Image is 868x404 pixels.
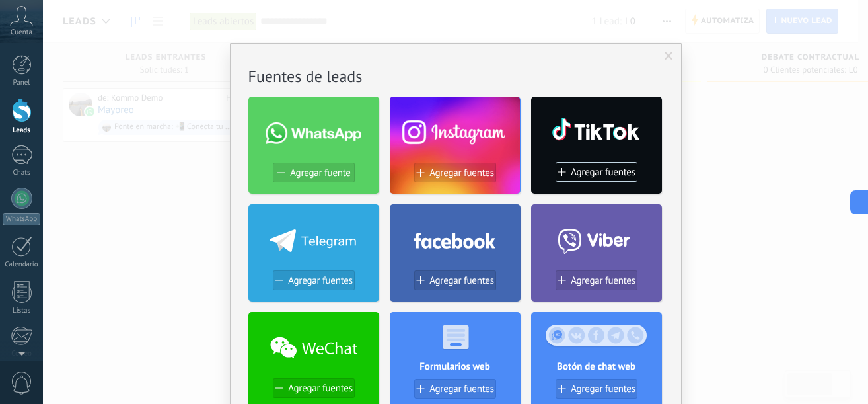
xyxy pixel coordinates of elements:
div: Calendario [3,261,41,269]
span: Cuenta [11,28,32,37]
div: Panel [3,79,41,87]
div: WhatsApp [3,213,40,225]
div: Listas [3,307,41,315]
div: Chats [3,169,41,177]
div: Leads [3,126,41,135]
